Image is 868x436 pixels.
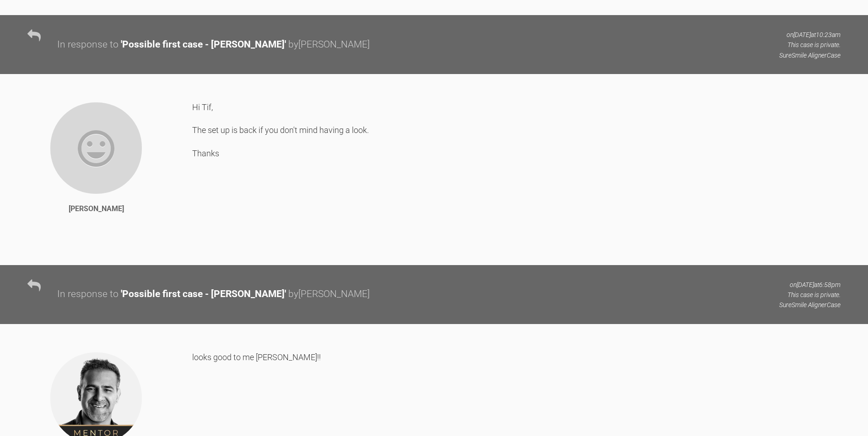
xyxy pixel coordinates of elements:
p: This case is private. [779,290,841,300]
p: This case is private. [779,40,841,50]
div: Hi Tif, The set up is back if you don't mind having a look. Thanks [192,101,841,251]
p: SureSmile Aligner Case [779,300,841,310]
div: ' Possible first case - [PERSON_NAME] ' [121,37,286,53]
div: by [PERSON_NAME] [288,37,370,53]
div: In response to [57,287,119,302]
p: on [DATE] at 6:58pm [779,280,841,290]
p: SureSmile Aligner Case [779,50,841,60]
img: Rupen Patel [49,101,143,195]
p: on [DATE] at 10:23am [779,30,841,40]
div: In response to [57,37,119,53]
div: by [PERSON_NAME] [288,287,370,302]
div: ' Possible first case - [PERSON_NAME] ' [121,287,286,302]
div: [PERSON_NAME] [69,203,124,215]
